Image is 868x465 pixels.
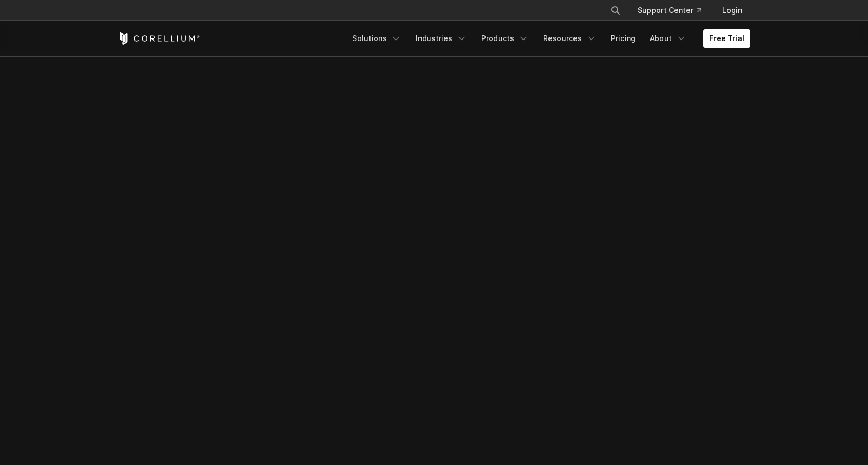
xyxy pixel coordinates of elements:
a: Free Trial [703,29,750,48]
a: Corellium Home [118,32,200,45]
a: Support Center [629,1,710,20]
div: Navigation Menu [346,29,750,48]
a: About [644,29,693,48]
button: Search [606,1,625,20]
a: Industries [410,29,473,48]
a: Products [475,29,535,48]
a: Login [714,1,750,20]
div: Navigation Menu [598,1,750,20]
a: Resources [537,29,603,48]
a: Solutions [346,29,407,48]
a: Pricing [605,29,642,48]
